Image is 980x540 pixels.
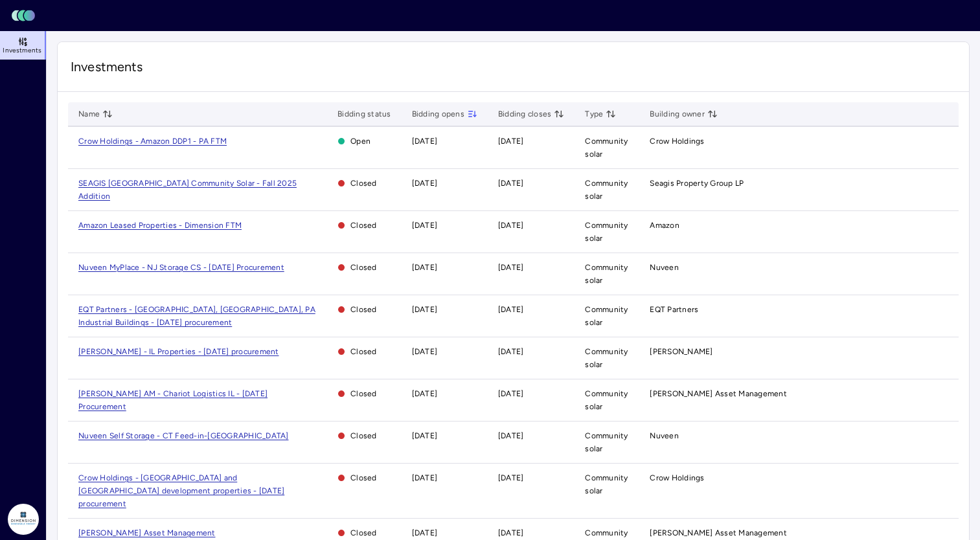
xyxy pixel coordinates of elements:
[639,337,959,379] td: [PERSON_NAME]
[78,137,227,146] a: Crow Holdings - Amazon DDP1 - PA FTM
[498,179,524,188] time: [DATE]
[498,389,524,398] time: [DATE]
[78,179,297,201] a: SEAGIS [GEOGRAPHIC_DATA] Community Solar - Fall 2025 Addition
[498,473,524,482] time: [DATE]
[498,263,524,272] time: [DATE]
[575,253,639,295] td: Community solar
[650,107,718,120] span: Building owner
[412,221,438,230] time: [DATE]
[639,169,959,211] td: Seagis Property Group LP
[639,253,959,295] td: Nuveen
[78,528,216,537] a: [PERSON_NAME] Asset Management
[575,211,639,253] td: Community solar
[78,263,284,272] a: Nuveen MyPlace - NJ Storage CS - [DATE] Procurement
[498,347,524,356] time: [DATE]
[337,387,391,400] span: Closed
[412,473,438,482] time: [DATE]
[412,179,438,188] time: [DATE]
[337,471,391,484] span: Closed
[498,305,524,314] time: [DATE]
[412,389,438,398] time: [DATE]
[639,464,959,519] td: Crow Holdings
[575,464,639,519] td: Community solar
[337,107,391,120] span: Bidding status
[639,295,959,337] td: EQT Partners
[412,528,438,537] time: [DATE]
[78,107,113,120] span: Name
[337,135,391,148] span: Open
[707,109,718,119] button: toggle sorting
[575,169,639,211] td: Community solar
[412,137,438,146] time: [DATE]
[78,305,315,327] a: EQT Partners - [GEOGRAPHIC_DATA], [GEOGRAPHIC_DATA], PA Industrial Buildings - [DATE] procurement
[78,473,284,508] a: Crow Holdings - [GEOGRAPHIC_DATA] and [GEOGRAPHIC_DATA] development properties - [DATE] procurement
[78,347,279,356] a: [PERSON_NAME] - IL Properties - [DATE] procurement
[412,263,438,272] time: [DATE]
[412,431,438,440] time: [DATE]
[78,431,289,440] a: Nuveen Self Storage - CT Feed-in-[GEOGRAPHIC_DATA]
[585,107,616,120] span: Type
[337,219,391,232] span: Closed
[498,431,524,440] time: [DATE]
[337,526,391,539] span: Closed
[412,305,438,314] time: [DATE]
[639,127,959,169] td: Crow Holdings
[71,58,956,76] span: Investments
[337,345,391,358] span: Closed
[575,127,639,169] td: Community solar
[606,109,616,119] button: toggle sorting
[337,429,391,442] span: Closed
[78,221,242,230] a: Amazon Leased Properties - Dimension FTM
[575,337,639,379] td: Community solar
[639,422,959,464] td: Nuveen
[337,303,391,316] span: Closed
[639,211,959,253] td: Amazon
[554,109,564,119] button: toggle sorting
[639,379,959,422] td: [PERSON_NAME] Asset Management
[498,528,524,537] time: [DATE]
[412,347,438,356] time: [DATE]
[337,177,391,190] span: Closed
[575,422,639,464] td: Community solar
[3,47,41,54] span: Investments
[575,295,639,337] td: Community solar
[337,261,391,274] span: Closed
[575,379,639,422] td: Community solar
[102,109,113,119] button: toggle sorting
[498,137,524,146] time: [DATE]
[412,107,477,120] span: Bidding opens
[498,221,524,230] time: [DATE]
[498,107,565,120] span: Bidding closes
[8,504,39,535] img: Dimension Energy
[467,109,477,119] button: toggle sorting
[78,389,268,411] a: [PERSON_NAME] AM - Chariot Logistics IL - [DATE] Procurement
